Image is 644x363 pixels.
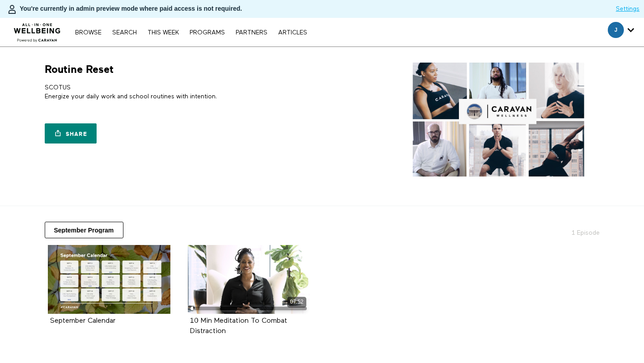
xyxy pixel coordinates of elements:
[50,317,115,324] a: September Calendar
[274,30,312,36] a: ARTICLES
[287,297,306,307] div: 07:52
[48,245,170,314] a: September Calendar
[71,30,106,36] a: Browse
[185,30,229,36] a: PROGRAMS
[71,28,311,37] nav: Primary
[45,63,114,76] h1: Routine Reset
[190,317,287,334] a: 10 Min Meditation To Combat Distraction
[616,4,640,13] a: Settings
[188,245,310,314] a: 10 Min Meditation To Combat Distraction 07:52
[45,83,319,101] p: SCOTUS Energize your daily work and school routines with intention.
[143,30,183,36] a: THIS WEEK
[108,30,141,36] a: Search
[7,4,17,15] img: person-bdfc0eaa9744423c596e6e1c01710c89950b1dff7c83b5d61d716cfd8139584f.svg
[45,123,97,144] a: Share
[504,222,605,237] h2: 1 Episode
[10,17,64,43] img: CARAVAN
[397,63,600,177] img: Routine Reset
[601,18,641,46] div: Secondary
[231,30,272,36] a: PARTNERS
